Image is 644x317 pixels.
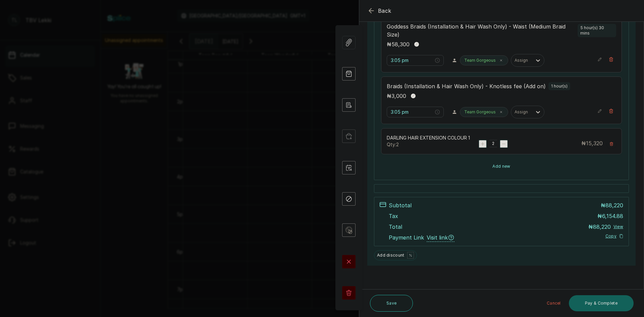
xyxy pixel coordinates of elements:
p: Braids (Installation & Hair Wash Only) - Knotless fee (Add on) [387,82,546,90]
p: Team Gorgeous [464,58,496,63]
span: 88,220 [605,202,623,209]
span: Payment Link [389,233,424,242]
button: Pay & Complete [569,295,634,311]
p: ₦ [387,92,406,100]
span: 88,220 [593,223,611,230]
p: ₦ [588,223,611,231]
p: Qty: 2 [387,141,479,148]
p: 5 hour(s) 30 mins [580,25,613,36]
input: Select time [391,57,434,64]
span: Visit link [427,233,454,242]
button: Cancel [541,295,566,311]
p: 1 hour(s) [551,84,568,89]
button: Back [367,7,391,15]
p: ₦ [387,40,410,48]
p: Total [389,223,402,231]
p: ₦ [597,212,623,220]
button: Add new [381,158,622,174]
span: 15,320 [586,140,603,147]
p: ₦ [581,139,603,149]
p: DARLING HAIR EXTENSION COLOUR 1 [387,135,479,141]
span: Back [378,7,391,15]
p: Team Gorgeous [464,109,496,115]
p: ₦ [601,201,623,209]
span: 6,154.88 [602,213,623,219]
button: Copy [605,233,623,239]
p: Subtotal [389,201,412,209]
span: 3,000 [391,93,406,99]
button: Save [370,295,413,312]
button: View [613,224,623,229]
p: Goddess Braids (Installation & Hair Wash Only) - Waist (Medium Braid Size) [387,22,575,39]
p: Tax [389,212,398,220]
span: 58,300 [391,41,410,48]
input: Select time [391,108,434,116]
p: 2 [492,141,494,146]
button: Add discount [374,250,417,260]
